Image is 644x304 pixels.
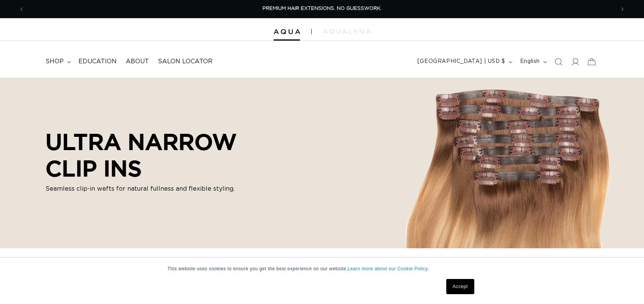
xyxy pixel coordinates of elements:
[520,58,540,66] span: English
[41,53,74,70] summary: shop
[121,53,153,70] a: About
[158,58,213,66] span: Salon Locator
[413,55,516,69] button: [GEOGRAPHIC_DATA] | USD $
[263,6,381,11] span: PREMIUM HAIR EXTENSIONS. NO GUESSWORK.
[153,53,217,70] a: Salon Locator
[446,279,474,294] a: Accept
[78,58,117,66] span: Education
[13,2,30,16] button: Previous announcement
[45,185,292,194] p: Seamless clip-in wefts for natural fullness and flexible styling.
[417,58,505,66] span: [GEOGRAPHIC_DATA] | USD $
[516,55,550,69] button: English
[274,29,300,34] img: Aqua Hair Extensions
[45,128,292,181] h2: ULTRA NARROW CLIP INS
[167,265,477,272] p: This website uses cookies to ensure you get the best experience on our website.
[348,266,429,271] a: Learn more about our Cookie Policy.
[323,29,370,34] img: aqualyna.com
[550,53,567,70] summary: Search
[74,53,121,70] a: Education
[126,58,149,66] span: About
[614,2,631,16] button: Next announcement
[45,58,64,66] span: shop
